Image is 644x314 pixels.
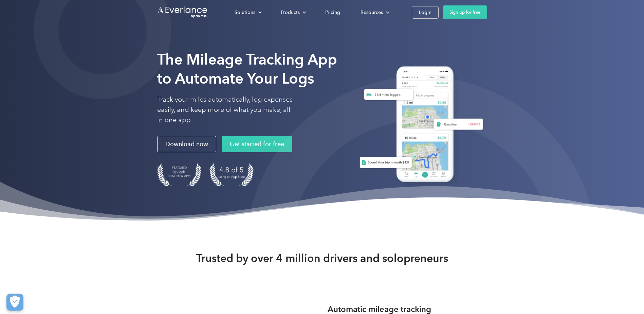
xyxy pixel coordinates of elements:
div: Solutions [235,8,255,17]
a: Login [412,6,439,19]
a: Download now [157,136,216,152]
a: Get started for free [222,136,292,152]
strong: Trusted by over 4 million drivers and solopreneurs [196,251,448,265]
img: Badge for Featured by Apple Best New Apps [157,163,201,186]
a: Sign up for free [443,5,487,19]
div: Login [419,8,431,17]
div: Products [281,8,300,17]
a: Pricing [318,6,347,18]
img: 4.9 out of 5 stars on the app store [209,163,254,186]
div: Solutions [228,6,267,18]
div: Resources [361,8,383,17]
strong: The Mileage Tracking App to Automate Your Logs [157,50,337,87]
div: Resources [354,6,395,18]
p: Track your miles automatically, log expenses easily, and keep more of what you make, all in one app [157,94,293,125]
button: Cookies Settings [6,294,23,311]
div: Products [274,6,312,18]
a: Go to homepage [157,6,208,19]
div: Pricing [325,8,340,17]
